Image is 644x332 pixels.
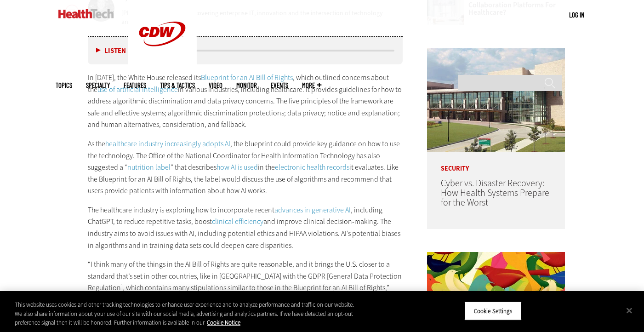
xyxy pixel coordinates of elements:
[569,10,584,20] div: User menu
[274,205,351,215] a: advances in generative AI
[569,11,584,19] a: Log in
[88,204,403,251] p: The healthcare industry is exploring how to incorporate recent , including ChatGPT, to reduce rep...
[464,301,522,321] button: Cookie Settings
[124,82,146,89] a: Features
[15,300,354,327] div: This website uses cookies and other tracking technologies to enhance user experience and to analy...
[105,139,230,149] a: healthcare industry increasingly adopts AI
[441,177,549,209] a: Cyber vs. Disaster Recovery: How Health Systems Prepare for the Worst
[88,138,403,197] p: As the , the blueprint could provide key guidance on how to use the technology. The Office of the...
[212,217,263,226] a: clinical efficiency
[209,82,222,89] a: Video
[128,61,197,70] a: CDW
[275,162,349,172] a: electronic health records
[127,162,171,172] a: nutrition label
[271,82,288,89] a: Events
[302,82,321,89] span: More
[56,82,72,89] span: Topics
[427,152,565,172] p: Security
[236,82,257,89] a: MonITor
[88,258,403,329] p: “I think many of the things in the AI Bill of Rights are quite reasonable, and it brings the U.S....
[207,319,240,326] a: More information about your privacy
[619,300,639,321] button: Close
[217,162,258,172] a: how AI is used
[427,48,565,152] img: University of Vermont Medical Center’s main campus
[58,9,114,18] img: Home
[88,72,403,131] p: In [DATE], the White House released its , which outlined concerns about the in various industries...
[86,82,110,89] span: Specialty
[160,82,195,89] a: Tips & Tactics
